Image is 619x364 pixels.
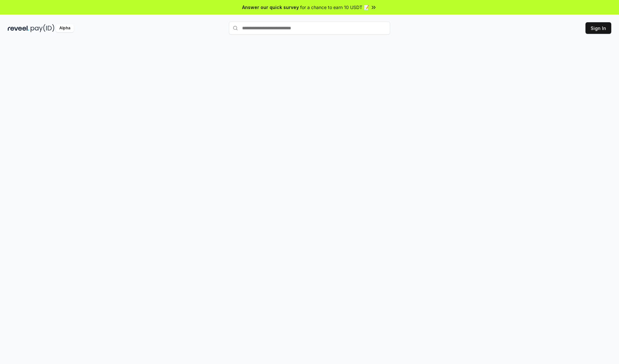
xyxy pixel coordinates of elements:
img: pay_id [31,24,54,32]
div: Alpha [56,24,74,32]
img: reveel_dark [8,24,29,32]
button: Sign In [585,22,611,34]
span: Answer our quick survey [242,4,299,11]
span: for a chance to earn 10 USDT 📝 [300,4,369,11]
